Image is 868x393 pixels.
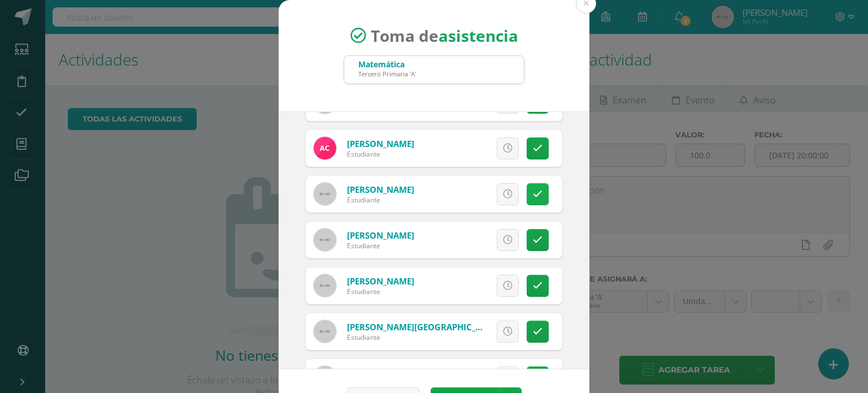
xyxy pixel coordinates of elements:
div: Estudiante [347,149,414,159]
a: [PERSON_NAME] [347,275,414,287]
div: Estudiante [347,241,414,251]
a: [PERSON_NAME] [347,230,414,241]
img: 60x60 [314,183,336,205]
img: 60x60 [314,228,336,251]
span: Toma de [371,25,518,46]
div: Estudiante [347,332,483,342]
img: 60x60 [314,274,336,297]
a: [PERSON_NAME][GEOGRAPHIC_DATA] [347,321,501,332]
a: [PERSON_NAME] [347,138,414,149]
img: 60x60 [314,320,336,343]
a: [PERSON_NAME] [347,367,414,378]
div: Tercero Primaria 'A' [358,70,416,78]
input: Busca un grado o sección aquí... [344,56,524,84]
img: 60x60 [314,366,336,388]
a: [PERSON_NAME] [347,184,414,195]
div: Estudiante [347,195,414,205]
strong: asistencia [439,25,518,46]
img: c1f38374235fc36441275538a03947de.png [314,137,336,159]
div: Matemática [358,59,416,70]
div: Estudiante [347,287,414,296]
